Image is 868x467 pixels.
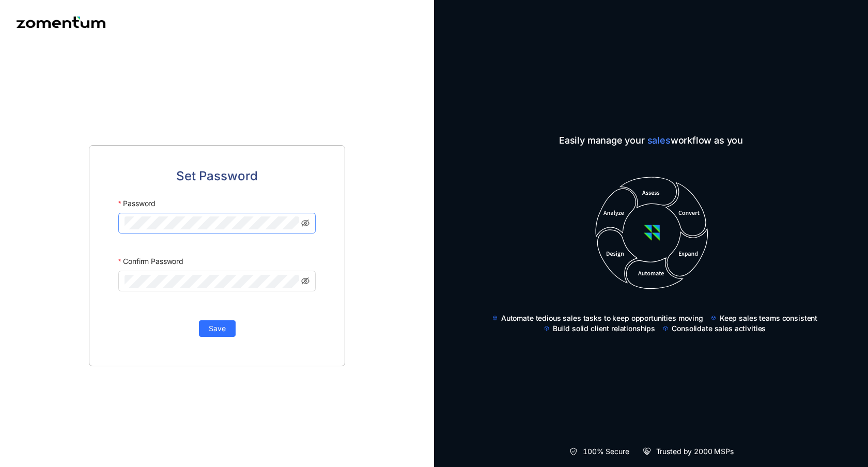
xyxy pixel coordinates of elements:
span: Consolidate sales activities [672,323,766,334]
span: Easily manage your workflow as you [484,133,818,148]
span: 100% Secure [583,446,629,457]
input: Password [125,216,299,229]
span: eye-invisible [301,277,309,285]
button: Save [199,320,236,337]
span: Trusted by 2000 MSPs [656,446,734,457]
span: Save [209,323,226,334]
img: Zomentum logo [17,17,105,28]
span: sales [647,135,671,146]
span: Build solid client relationships [553,323,656,334]
span: Keep sales teams consistent [720,313,817,323]
span: eye-invisible [301,219,309,227]
span: Automate tedious sales tasks to keep opportunities moving [501,313,703,323]
span: Set Password [176,166,258,186]
label: Password [118,194,156,213]
input: Confirm Password [125,275,299,288]
label: Confirm Password [118,252,183,271]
